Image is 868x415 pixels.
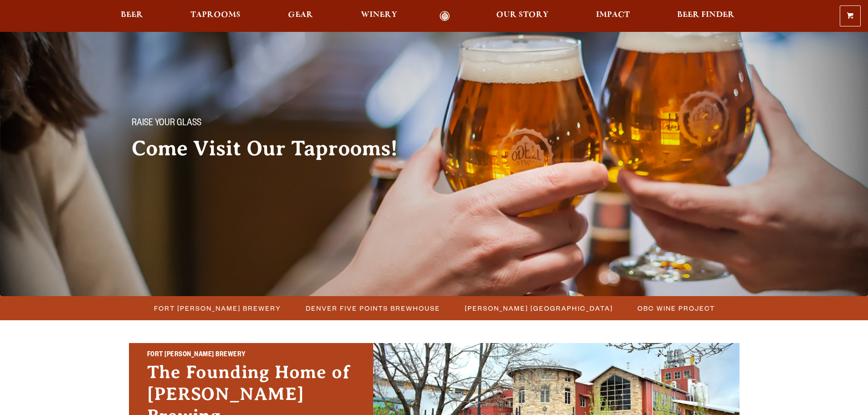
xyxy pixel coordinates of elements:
[671,11,740,21] a: Beer Finder
[115,11,149,21] a: Beer
[361,11,397,19] span: Winery
[306,302,440,315] span: Denver Five Points Brewhouse
[190,11,241,19] span: Taprooms
[428,11,462,21] a: Odell Home
[465,302,613,315] span: [PERSON_NAME] [GEOGRAPHIC_DATA]
[677,11,734,19] span: Beer Finder
[288,11,313,19] span: Gear
[300,302,445,315] a: Denver Five Points Brewhouse
[490,11,555,21] a: Our Story
[132,137,416,160] h2: Come Visit Our Taprooms!
[282,11,319,21] a: Gear
[459,302,617,315] a: [PERSON_NAME] [GEOGRAPHIC_DATA]
[132,118,201,130] span: Raise your glass
[590,11,636,21] a: Impact
[355,11,403,21] a: Winery
[185,11,247,21] a: Taprooms
[496,11,549,19] span: Our Story
[121,11,143,19] span: Beer
[149,302,286,315] a: Fort [PERSON_NAME] Brewery
[637,302,715,315] span: OBC Wine Project
[632,302,719,315] a: OBC Wine Project
[147,349,355,361] h2: Fort [PERSON_NAME] Brewery
[154,302,281,315] span: Fort [PERSON_NAME] Brewery
[596,11,630,19] span: Impact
